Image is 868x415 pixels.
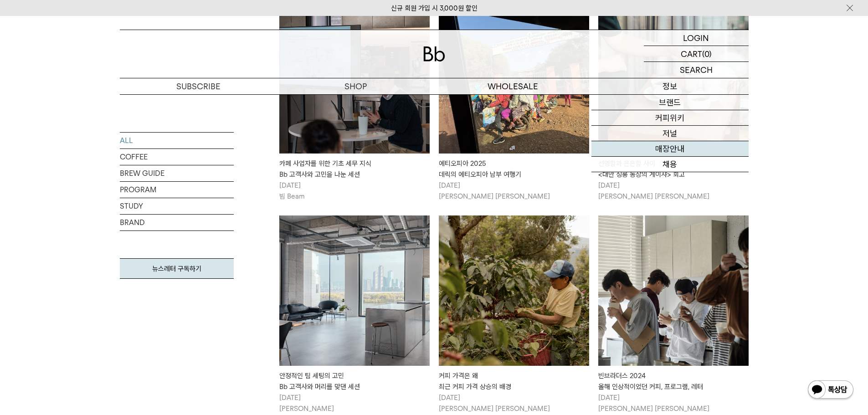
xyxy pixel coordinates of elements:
[591,157,749,172] a: 채용
[434,78,591,94] p: WHOLESALE
[439,180,589,202] p: [DATE] [PERSON_NAME] [PERSON_NAME]
[683,30,709,46] p: LOGIN
[120,133,234,149] a: ALL
[680,62,713,78] p: SEARCH
[439,370,589,392] div: 커피 가격은 왜 최근 커피 가격 상승의 배경
[120,198,234,214] a: STUDY
[279,3,430,202] a: 카페 사업자를 위한 기초 세무 지식Bb 고객사와 고민을 나눈 세션 카페 사업자를 위한 기초 세무 지식Bb 고객사와 고민을 나눈 세션 [DATE]빔 Beam
[120,182,234,198] a: PROGRAM
[279,215,430,366] img: 안정적인 팀 세팅의 고민 Bb 고객사와 머리를 맞댄 세션
[277,78,434,94] a: SHOP
[644,30,749,46] a: LOGIN
[591,126,749,141] a: 저널
[439,215,589,366] img: 커피 가격은 왜최근 커피 가격 상승의 배경
[702,46,712,61] p: (0)
[439,3,589,202] a: 에티오피아 2025데릭의 에티오피아 남부 여행기 에티오피아 2025데릭의 에티오피아 남부 여행기 [DATE][PERSON_NAME] [PERSON_NAME]
[598,215,749,366] img: 빈브라더스 2024올해 인상적이었던 커피, 프로그램, 레터
[279,215,430,414] a: 안정적인 팀 세팅의 고민 Bb 고객사와 머리를 맞댄 세션 안정적인 팀 세팅의 고민Bb 고객사와 머리를 맞댄 세션 [DATE][PERSON_NAME]
[391,4,478,12] a: 신규 회원 가입 시 3,000원 할인
[120,165,234,181] a: BREW GUIDE
[591,95,749,110] a: 브랜드
[120,78,277,94] a: SUBSCRIBE
[591,78,749,94] p: 정보
[120,258,234,279] a: 뉴스레터 구독하기
[644,46,749,62] a: CART (0)
[681,46,702,61] p: CART
[598,392,749,414] p: [DATE] [PERSON_NAME] [PERSON_NAME]
[439,215,589,414] a: 커피 가격은 왜최근 커피 가격 상승의 배경 커피 가격은 왜최근 커피 가격 상승의 배경 [DATE][PERSON_NAME] [PERSON_NAME]
[807,379,854,401] img: 카카오톡 채널 1:1 채팅 버튼
[439,158,589,180] div: 에티오피아 2025 데릭의 에티오피아 남부 여행기
[439,392,589,414] p: [DATE] [PERSON_NAME] [PERSON_NAME]
[598,370,749,392] div: 빈브라더스 2024 올해 인상적이었던 커피, 프로그램, 레터
[279,392,430,414] p: [DATE] [PERSON_NAME]
[120,149,234,165] a: COFFEE
[598,215,749,414] a: 빈브라더스 2024올해 인상적이었던 커피, 프로그램, 레터 빈브라더스 2024올해 인상적이었던 커피, 프로그램, 레터 [DATE][PERSON_NAME] [PERSON_NAME]
[120,215,234,231] a: BRAND
[591,110,749,126] a: 커피위키
[279,158,430,180] div: 카페 사업자를 위한 기초 세무 지식 Bb 고객사와 고민을 나눈 세션
[423,46,445,61] img: 로고
[591,141,749,157] a: 매장안내
[279,370,430,392] div: 안정적인 팀 세팅의 고민 Bb 고객사와 머리를 맞댄 세션
[598,180,749,202] p: [DATE] [PERSON_NAME] [PERSON_NAME]
[279,180,430,202] p: [DATE] 빔 Beam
